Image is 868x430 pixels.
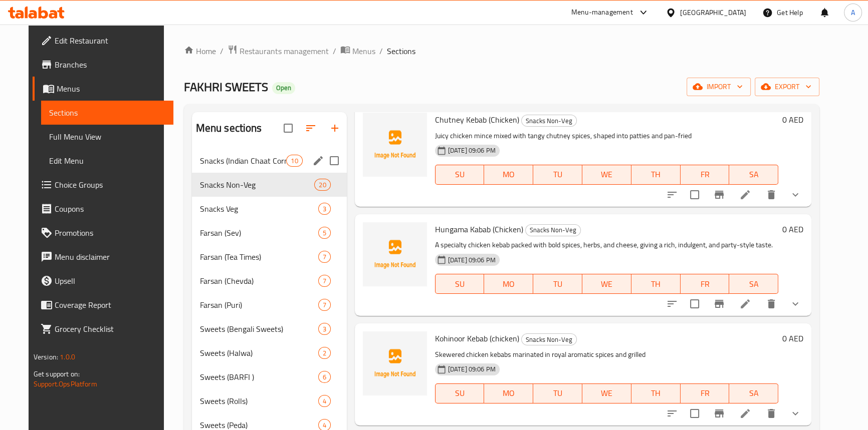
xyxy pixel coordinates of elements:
button: Branch-specific-item [707,183,731,207]
button: SU [435,383,485,403]
h6: 0 AED [782,222,803,236]
div: Open [272,82,295,94]
div: Snacks Non-Veg [521,115,577,127]
div: Farsan (Tea Times) [200,251,318,263]
span: 4 [319,396,330,406]
span: Choice Groups [55,179,165,191]
button: edit [311,153,326,168]
span: TH [635,277,677,291]
span: Farsan (Chevda) [200,275,318,287]
a: Menus [33,77,173,101]
button: SU [435,274,485,294]
span: MO [488,167,529,182]
span: WE [586,277,627,291]
button: MO [484,383,533,403]
a: Edit menu item [739,189,751,201]
a: Menu disclaimer [33,245,173,269]
span: FR [685,277,726,291]
span: Farsan (Sev) [200,227,318,239]
a: Upsell [33,269,173,293]
span: 7 [319,300,330,310]
span: Snacks Non-Veg [526,224,580,236]
button: TU [533,165,582,185]
div: [GEOGRAPHIC_DATA] [680,7,746,18]
span: Coupons [55,203,165,215]
div: Snacks Non-Veg20 [192,173,347,197]
span: Menus [57,83,165,95]
a: Edit Menu [41,149,173,173]
span: Snacks Non-Veg [522,334,576,345]
button: SU [435,165,485,185]
div: Snacks Veg3 [192,197,347,221]
button: SA [729,165,778,185]
div: Farsan (Chevda)7 [192,269,347,293]
span: SU [440,277,481,291]
a: Grocery Checklist [33,317,173,341]
a: Choice Groups [33,173,173,197]
img: Chutney Kebab (Chicken) [363,113,427,177]
span: WE [586,167,627,182]
div: Sweets (BARFI )6 [192,365,347,389]
li: / [220,45,224,57]
span: 3 [319,204,330,214]
span: Sweets (Rolls) [200,395,318,407]
span: Sweets (BARFI ) [200,371,318,383]
span: MO [488,277,529,291]
a: Edit menu item [739,407,751,419]
span: Grocery Checklist [55,323,165,335]
div: Menu-management [571,7,633,19]
div: items [318,371,331,383]
span: Menu disclaimer [55,251,165,263]
span: 7 [319,252,330,262]
span: Select to update [684,293,705,314]
button: show more [783,183,807,207]
div: Sweets (Rolls)4 [192,389,347,413]
a: Full Menu View [41,125,173,149]
span: Sweets (Halwa) [200,347,318,359]
div: Sweets (Bengali Sweets)3 [192,317,347,341]
span: Snacks (Indian Chaat Corner) [200,155,287,167]
button: sort-choices [660,183,684,207]
div: Snacks (Indian Chaat Corner)10edit [192,149,347,173]
button: delete [759,401,783,425]
button: TU [533,274,582,294]
svg: Show Choices [789,407,801,419]
span: TH [635,386,677,400]
button: FR [681,165,730,185]
span: [DATE] 09:06 PM [444,146,500,155]
button: show more [783,292,807,316]
svg: Show Choices [789,189,801,201]
span: Snacks Veg [200,203,318,215]
div: Snacks Non-Veg [521,333,577,345]
div: Snacks Non-Veg [200,179,315,191]
span: Coverage Report [55,299,165,311]
span: Select all sections [278,118,299,139]
span: Edit Restaurant [55,35,165,47]
span: [DATE] 09:06 PM [444,255,500,265]
span: FR [685,167,726,182]
span: 1.0.0 [60,350,75,363]
span: WE [586,386,627,400]
svg: Show Choices [789,298,801,310]
span: Select to update [684,184,705,205]
span: Edit Menu [49,155,165,167]
span: Kohinoor Kebab (chicken) [435,331,519,346]
p: Juicy chicken mince mixed with tangy chutney spices, shaped into patties and pan-fried [435,130,778,142]
a: Edit menu item [739,298,751,310]
div: Farsan (Sev)5 [192,221,347,245]
a: Promotions [33,221,173,245]
button: export [755,78,819,96]
span: Sections [387,45,415,57]
span: Upsell [55,275,165,287]
span: Hungama Kabab (Chicken) [435,222,523,237]
a: Branches [33,53,173,77]
button: WE [582,165,631,185]
a: Restaurants management [228,45,329,58]
img: Hungama Kabab (Chicken) [363,222,427,286]
span: Open [272,84,295,92]
span: Version: [34,350,58,363]
a: Coupons [33,197,173,221]
h2: Menu sections [196,121,262,136]
span: Farsan (Puri) [200,299,318,311]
